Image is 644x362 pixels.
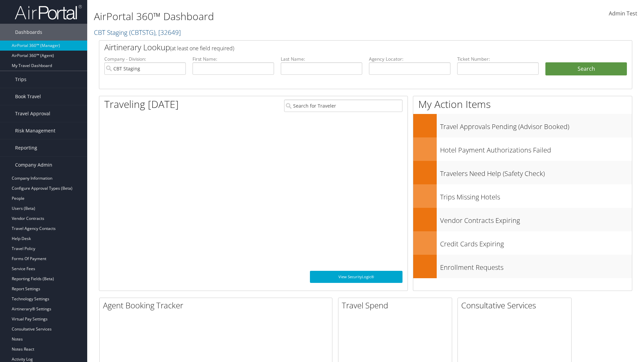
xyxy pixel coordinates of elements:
a: View SecurityLogic® [310,271,402,283]
a: CBT Staging [94,28,181,37]
label: Agency Locator: [369,56,450,62]
span: Travel Approval [15,105,50,122]
h3: Vendor Contracts Expiring [440,213,632,225]
h2: Airtinerary Lookup [104,42,583,53]
span: Dashboards [15,24,42,41]
a: Admin Test [609,3,637,24]
h3: Travel Approvals Pending (Advisor Booked) [440,119,632,131]
h3: Hotel Payment Authorizations Failed [440,142,632,155]
span: ( CBTSTG ) [129,28,155,37]
span: , [ 32649 ] [155,28,181,37]
a: Vendor Contracts Expiring [413,208,632,231]
a: Hotel Payment Authorizations Failed [413,137,632,161]
h3: Enrollment Requests [440,259,632,272]
button: Search [545,62,627,76]
label: First Name: [193,56,274,62]
a: Credit Cards Expiring [413,231,632,255]
h1: AirPortal 360™ Dashboard [94,9,456,23]
h1: Traveling [DATE] [104,97,179,111]
a: Travelers Need Help (Safety Check) [413,161,632,184]
img: airportal-logo.png [15,4,82,20]
span: Company Admin [15,157,52,173]
a: Enrollment Requests [413,255,632,278]
h2: Travel Spend [342,300,452,311]
label: Ticket Number: [457,56,539,62]
h2: Consultative Services [461,300,571,311]
h2: Agent Booking Tracker [103,300,332,311]
h1: My Action Items [413,97,632,111]
span: (at least one field required) [170,45,234,52]
span: Book Travel [15,88,41,105]
span: Trips [15,71,26,88]
span: Risk Management [15,122,55,139]
a: Trips Missing Hotels [413,184,632,208]
a: Travel Approvals Pending (Advisor Booked) [413,114,632,137]
span: Admin Test [609,10,637,17]
label: Company - Division: [104,56,186,62]
h3: Credit Cards Expiring [440,236,632,249]
span: Reporting [15,139,37,156]
label: Last Name: [281,56,362,62]
input: Search for Traveler [284,100,402,112]
h3: Trips Missing Hotels [440,189,632,202]
h3: Travelers Need Help (Safety Check) [440,166,632,178]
